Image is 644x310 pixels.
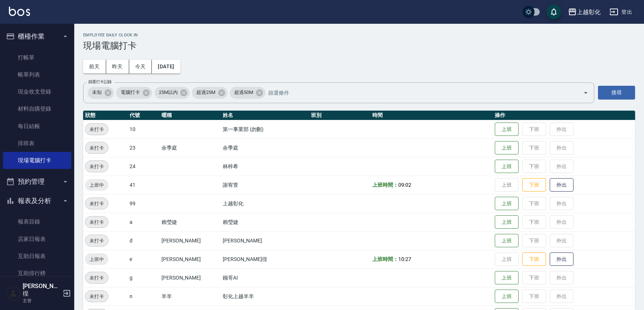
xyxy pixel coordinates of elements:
[546,4,561,19] button: save
[3,152,71,169] a: 現場電腦打卡
[88,87,114,99] div: 未知
[128,111,160,120] th: 代號
[9,7,30,16] img: Logo
[550,252,573,266] button: 外出
[493,111,635,120] th: 操作
[3,100,71,117] a: 材料自購登錄
[221,213,309,231] td: 賴瑩婕
[309,111,370,120] th: 班別
[128,231,160,250] td: d
[221,194,309,213] td: 上越彰化
[152,60,180,74] button: [DATE]
[372,256,398,262] b: 上班時間：
[160,138,221,157] td: 余季庭
[221,231,309,250] td: [PERSON_NAME]
[3,49,71,66] a: 打帳單
[495,234,519,248] button: 上班
[154,87,190,99] div: 25M以內
[495,271,519,285] button: 上班
[3,191,71,211] button: 報表及分析
[3,66,71,83] a: 帳單列表
[495,215,519,229] button: 上班
[3,231,71,248] a: 店家日報表
[83,40,635,51] h3: 現場電腦打卡
[85,125,108,133] span: 未打卡
[495,197,519,211] button: 上班
[3,248,71,265] a: 互助日報表
[23,297,61,304] p: 主管
[3,265,71,282] a: 互助排行榜
[23,283,61,297] h5: [PERSON_NAME]徨
[221,176,309,194] td: 謝宥萱
[221,268,309,287] td: 鏹哥AI
[88,79,112,85] label: 篩選打卡記錄
[221,287,309,306] td: 彰化上越羊羊
[577,7,601,17] div: 上越彰化
[550,178,573,192] button: 外出
[160,111,221,120] th: 暱稱
[221,120,309,138] td: 第一事業部 (勿刪)
[88,89,106,96] span: 未知
[154,89,182,96] span: 25M以內
[128,176,160,194] td: 41
[495,290,519,303] button: 上班
[160,250,221,268] td: [PERSON_NAME]
[372,182,398,188] b: 上班時間：
[160,231,221,250] td: [PERSON_NAME]
[83,33,635,37] h2: Employee Daily Clock In
[221,250,309,268] td: [PERSON_NAME]徨
[83,111,128,120] th: 狀態
[106,60,129,74] button: 昨天
[3,135,71,152] a: 排班表
[607,5,635,19] button: 登出
[128,213,160,231] td: a
[85,200,108,208] span: 未打卡
[85,274,108,282] span: 未打卡
[116,89,144,96] span: 電腦打卡
[116,87,152,99] div: 電腦打卡
[230,87,265,99] div: 超過50M
[83,60,106,74] button: 前天
[3,83,71,100] a: 現金收支登錄
[192,87,228,99] div: 超過25M
[495,123,519,136] button: 上班
[6,286,21,301] img: Person
[192,89,220,96] span: 超過25M
[398,256,411,262] span: 10:27
[85,181,108,189] span: 上班中
[3,27,71,46] button: 櫃檯作業
[565,4,604,20] button: 上越彰化
[160,287,221,306] td: 羊羊
[3,118,71,135] a: 每日結帳
[128,268,160,287] td: g
[128,194,160,213] td: 99
[580,87,592,99] button: Open
[85,237,108,245] span: 未打卡
[85,144,108,152] span: 未打卡
[85,218,108,226] span: 未打卡
[128,120,160,138] td: 10
[85,255,108,263] span: 上班中
[128,250,160,268] td: e
[370,111,493,120] th: 時間
[85,293,108,300] span: 未打卡
[221,138,309,157] td: 余季庭
[128,157,160,176] td: 24
[160,213,221,231] td: 賴瑩婕
[3,213,71,230] a: 報表目錄
[267,86,570,99] input: 篩選條件
[160,268,221,287] td: [PERSON_NAME]
[221,111,309,120] th: 姓名
[495,160,519,173] button: 上班
[598,86,635,99] button: 搜尋
[522,178,546,192] button: 下班
[3,172,71,191] button: 預約管理
[495,141,519,155] button: 上班
[129,60,152,74] button: 今天
[230,89,258,96] span: 超過50M
[85,163,108,170] span: 未打卡
[128,138,160,157] td: 23
[128,287,160,306] td: n
[522,252,546,266] button: 下班
[221,157,309,176] td: 林梓希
